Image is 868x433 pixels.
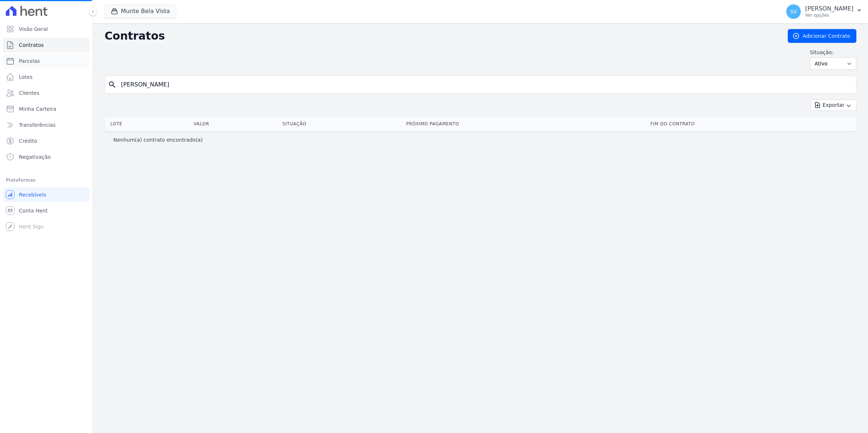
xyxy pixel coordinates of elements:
[3,38,90,52] a: Contratos
[805,5,853,12] p: [PERSON_NAME]
[117,77,853,92] input: Buscar por nome do lote
[19,191,46,198] span: Recebíveis
[810,49,856,56] label: Situação:
[3,86,90,100] a: Clientes
[3,187,90,202] a: Recebíveis
[108,80,117,89] i: search
[3,134,90,148] a: Crédito
[19,73,33,81] span: Lotes
[3,22,90,36] a: Visão Geral
[3,54,90,68] a: Parcelas
[113,136,203,143] p: Nenhum(a) contrato encontrado(a)
[788,29,856,43] a: Adicionar Contrato
[805,12,853,18] p: Ver opções
[3,150,90,164] a: Negativação
[19,207,48,214] span: Conta Hent
[105,29,776,43] h2: Contratos
[811,100,856,111] button: Exportar
[105,117,191,131] th: Lote
[780,1,868,22] button: SV [PERSON_NAME] Ver opções
[403,117,648,131] th: Próximo Pagamento
[3,118,90,132] a: Transferências
[19,153,51,161] span: Negativação
[19,105,56,113] span: Minha Carteira
[19,41,44,49] span: Contratos
[3,70,90,84] a: Lotes
[648,117,856,131] th: Fim do Contrato
[19,89,39,97] span: Clientes
[280,117,403,131] th: Situação
[19,121,56,129] span: Transferências
[790,9,797,14] span: SV
[3,102,90,116] a: Minha Carteira
[19,137,37,145] span: Crédito
[3,203,90,218] a: Conta Hent
[19,25,48,33] span: Visão Geral
[19,57,40,65] span: Parcelas
[6,176,87,185] div: Plataformas
[191,117,279,131] th: Valor
[105,4,176,18] button: Munte Bela Vista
